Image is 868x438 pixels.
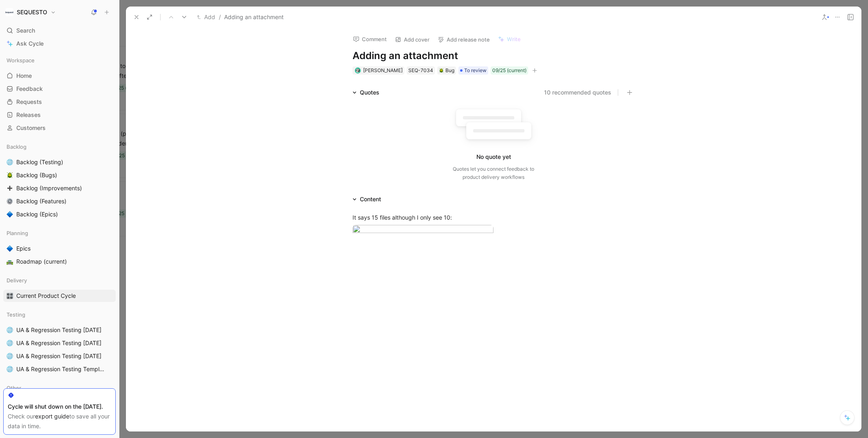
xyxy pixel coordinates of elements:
[464,66,487,75] span: To review
[476,152,511,162] div: No quote yet
[7,185,13,191] img: ➕
[7,56,35,64] span: Workspace
[363,67,403,73] span: [PERSON_NAME]
[355,68,360,73] img: avatar
[5,170,15,180] button: 🪲
[3,324,116,336] a: 🌐UA & Regression Testing [DATE]
[7,353,13,359] img: 🌐
[3,141,116,220] div: Backlog🌐Backlog (Testing)🪲Backlog (Bugs)➕Backlog (Improvements)⚙️Backlog (Features)🔷Backlog (Epics)
[16,98,42,106] span: Requests
[3,54,116,66] div: Workspace
[7,258,13,265] img: 🛣️
[16,292,76,300] span: Current Product Cycle
[5,209,15,219] button: 🔷
[3,37,116,50] a: Ask Cycle
[16,326,101,334] span: UA & Regression Testing [DATE]
[8,402,111,412] div: Cycle will shut down on the [DATE].
[16,339,101,347] span: UA & Regression Testing [DATE]
[16,210,58,218] span: Backlog (Epics)
[7,327,13,333] img: 🌐
[16,197,66,205] span: Backlog (Features)
[16,158,63,166] span: Backlog (Testing)
[5,257,15,266] button: 🛣️
[16,352,101,360] span: UA & Regression Testing [DATE]
[7,198,13,205] img: ⚙️
[3,227,116,239] div: Planning
[7,384,21,392] span: Other
[3,169,116,181] a: 🪲Backlog (Bugs)
[458,66,488,75] div: To review
[408,66,433,75] div: SEQ-7034
[7,310,25,319] span: Testing
[16,124,46,132] span: Customers
[360,88,379,97] div: Quotes
[35,413,69,420] a: export guide
[349,194,384,204] div: Content
[352,49,634,62] h1: Adding an attachment
[195,12,217,22] button: Add
[17,9,47,16] h1: SEQUESTO
[7,245,13,252] img: 🔷
[7,293,13,299] img: 🎛️
[7,143,26,151] span: Backlog
[437,66,456,75] div: 🪲Bug
[5,325,15,335] button: 🌐
[16,85,43,93] span: Feedback
[439,68,444,73] img: 🪲
[16,171,57,179] span: Backlog (Bugs)
[492,66,527,75] div: 09/25 (current)
[3,109,116,121] a: Releases
[3,308,116,321] div: Testing
[16,365,105,373] span: UA & Regression Testing Template
[7,211,13,218] img: 🔷
[3,382,116,394] div: Other
[224,12,284,22] span: Adding an attachment
[3,7,58,18] button: SEQUESTOSEQUESTO
[453,165,534,181] div: Quotes let you connect feedback to product delivery workflows
[3,70,116,82] a: Home
[3,242,116,255] a: 🔷Epics
[16,184,82,192] span: Backlog (Improvements)
[3,227,116,268] div: Planning🔷Epics🛣️Roadmap (current)
[3,96,116,108] a: Requests
[349,33,390,45] button: Comment
[360,194,381,204] div: Content
[494,33,524,45] button: Write
[3,83,116,95] a: Feedback
[5,196,15,206] button: ⚙️
[3,350,116,362] a: 🌐UA & Regression Testing [DATE]
[7,340,13,346] img: 🌐
[219,12,221,22] span: /
[3,337,116,349] a: 🌐UA & Regression Testing [DATE]
[3,24,116,37] div: Search
[3,208,116,220] a: 🔷Backlog (Epics)
[3,255,116,268] a: 🛣️Roadmap (current)
[7,159,13,165] img: 🌐
[3,122,116,134] a: Customers
[7,366,13,372] img: 🌐
[3,290,116,302] a: 🎛️Current Product Cycle
[5,157,15,167] button: 🌐
[352,213,634,222] div: It says 15 files although I only see 10:
[7,276,27,284] span: Delivery
[3,274,116,286] div: Delivery
[544,88,611,97] button: 10 recommended quotes
[5,364,15,374] button: 🌐
[16,111,41,119] span: Releases
[3,274,116,302] div: Delivery🎛️Current Product Cycle
[349,88,383,97] div: Quotes
[5,291,15,301] button: 🎛️
[434,34,493,45] button: Add release note
[5,351,15,361] button: 🌐
[3,141,116,153] div: Backlog
[16,39,44,48] span: Ask Cycle
[391,34,433,45] button: Add cover
[8,412,111,431] div: Check our to save all your data in time.
[439,66,454,75] div: Bug
[5,244,15,253] button: 🔷
[5,183,15,193] button: ➕
[16,258,67,266] span: Roadmap (current)
[16,244,31,253] span: Epics
[5,8,13,16] img: SEQUESTO
[507,35,521,43] span: Write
